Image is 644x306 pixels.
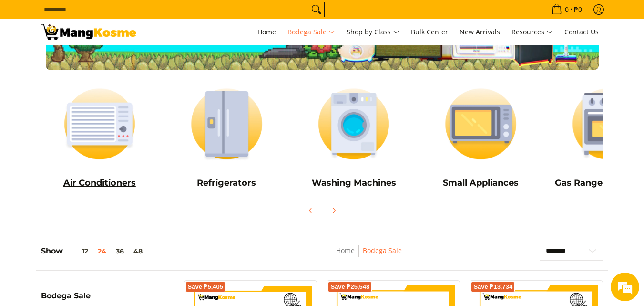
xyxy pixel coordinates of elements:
[93,247,111,255] button: 24
[422,178,540,189] h5: Small Appliances
[342,19,404,45] a: Shop by Class
[295,80,413,168] img: Washing Machines
[41,24,136,40] img: Bodega Sale l Mang Kosme: Cost-Efficient &amp; Quality Home Appliances
[283,19,340,45] a: Bodega Sale
[257,27,276,36] span: Home
[560,19,603,45] a: Contact Us
[336,246,355,255] a: Home
[564,27,599,36] span: Contact Us
[168,80,286,168] img: Refrigerators
[323,200,344,221] button: Next
[168,178,286,189] h5: Refrigerators
[129,247,147,255] button: 48
[411,27,448,36] span: Bulk Center
[295,178,413,189] h5: Washing Machines
[41,80,159,168] img: Air Conditioners
[347,26,399,38] span: Shop by Class
[275,245,462,266] nav: Breadcrumbs
[41,178,159,189] h5: Air Conditioners
[168,80,286,195] a: Refrigerators Refrigerators
[156,5,179,28] div: Minimize live chat window
[330,284,369,290] span: Save ₱25,548
[563,6,570,13] span: 0
[507,19,558,45] a: Resources
[253,19,281,45] a: Home
[511,26,553,38] span: Resources
[41,292,91,300] span: Bodega Sale
[363,246,402,255] a: Bodega Sale
[5,204,182,238] textarea: Type your message and hit 'Enter'
[295,80,413,195] a: Washing Machines Washing Machines
[309,2,324,17] button: Search
[422,80,540,168] img: Small Appliances
[473,284,512,290] span: Save ₱13,734
[50,53,160,66] div: Chat with us now
[422,80,540,195] a: Small Appliances Small Appliances
[41,80,159,195] a: Air Conditioners Air Conditioners
[300,200,321,221] button: Previous
[146,19,603,45] nav: Main Menu
[455,19,505,45] a: New Arrivals
[549,4,585,15] span: •
[460,27,500,36] span: New Arrivals
[572,6,583,13] span: ₱0
[41,246,147,256] h5: Show
[188,284,224,290] span: Save ₱5,405
[406,19,453,45] a: Bulk Center
[55,92,132,189] span: We're online!
[287,26,335,38] span: Bodega Sale
[63,247,93,255] button: 12
[111,247,129,255] button: 36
